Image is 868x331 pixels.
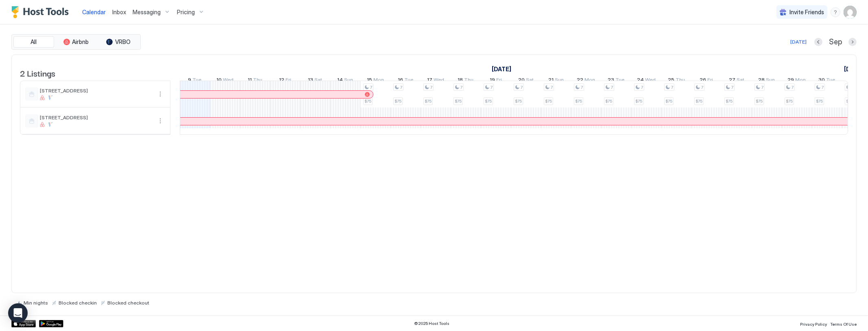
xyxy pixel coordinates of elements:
span: Sun [766,77,775,85]
span: 7 [521,85,523,90]
button: More options [155,116,165,126]
span: Inbox [112,9,126,15]
span: Sat [315,77,323,85]
span: Airbnb [72,38,89,46]
span: Wed [645,77,656,85]
span: Wed [223,77,233,85]
span: 7 [731,85,733,90]
span: Blocked checkout [107,300,149,306]
a: Host Tools Logo [11,6,72,18]
a: Terms Of Use [830,319,857,328]
span: 14 [338,77,343,85]
span: $75 [515,99,522,104]
a: September 15, 2025 [365,75,386,87]
span: 7 [792,85,794,90]
span: 21 [548,77,554,85]
span: Thu [676,77,685,85]
div: Google Play Store [39,320,63,327]
button: Previous month [814,38,822,46]
span: Mon [585,77,595,85]
span: $75 [364,99,371,104]
a: September 29, 2025 [786,75,808,87]
span: All [31,38,37,46]
span: 7 [611,85,613,90]
button: VRBO [98,36,139,48]
span: Fri [496,77,502,85]
a: September 18, 2025 [456,75,476,87]
a: App Store [11,320,36,327]
div: [DATE] [790,38,807,46]
a: September 13, 2025 [306,75,325,87]
span: $75 [425,99,432,104]
span: Mon [373,77,384,85]
span: Sun [555,77,564,85]
span: 16 [398,77,403,85]
a: September 11, 2025 [246,75,264,87]
a: September 14, 2025 [336,75,355,87]
span: 13 [308,77,314,85]
a: September 28, 2025 [757,75,777,87]
span: $75 [846,99,853,104]
span: 20 [518,77,525,85]
span: 7 [430,85,432,90]
span: 18 [458,77,463,85]
span: 10 [216,77,222,85]
span: 7 [761,85,763,90]
span: 28 [759,77,765,85]
a: September 22, 2025 [575,75,598,87]
span: © 2025 Host Tools [414,321,449,326]
span: [STREET_ADDRESS] [40,88,152,94]
span: Calendar [82,9,106,15]
span: $75 [756,99,763,104]
span: Sat [526,77,534,85]
div: menu [155,89,165,99]
div: User profile [844,6,857,19]
span: $75 [395,99,401,104]
span: $75 [485,99,492,104]
span: 7 [551,85,553,90]
span: Privacy Policy [800,322,827,327]
span: Sun [345,77,353,85]
span: 12 [279,77,284,85]
span: 15 [367,77,372,85]
span: 7 [822,85,824,90]
button: Next month [848,38,857,46]
div: Open Intercom Messenger [8,303,28,323]
span: Terms Of Use [830,322,857,327]
a: September 27, 2025 [727,75,746,87]
span: Invite Friends [789,9,824,16]
span: Sat [737,77,744,85]
div: tab-group [11,34,141,50]
span: Wed [434,77,444,85]
a: September 1, 2025 [490,63,513,75]
span: Tue [827,77,835,85]
a: September 16, 2025 [396,75,415,87]
span: 7 [641,85,643,90]
span: 11 [248,77,252,85]
span: Sep [829,37,842,47]
span: 30 [819,77,825,85]
a: September 19, 2025 [488,75,504,87]
span: 26 [700,77,707,85]
span: Tue [404,77,413,85]
span: Min nights [24,300,48,306]
span: Tue [193,77,202,85]
span: Blocked checkin [59,300,97,306]
div: menu [155,116,165,126]
span: 7 [370,85,372,90]
a: September 26, 2025 [698,75,715,87]
span: Mon [796,77,806,85]
span: 29 [788,77,794,85]
span: 23 [608,77,615,85]
span: $75 [635,99,642,104]
span: 9 [188,77,192,85]
span: 19 [490,77,495,85]
a: Inbox [112,8,126,16]
a: September 17, 2025 [425,75,446,87]
span: $75 [696,99,702,104]
span: Tue [616,77,625,85]
div: menu [831,7,840,17]
span: Fri [708,77,713,85]
span: $75 [726,99,733,104]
